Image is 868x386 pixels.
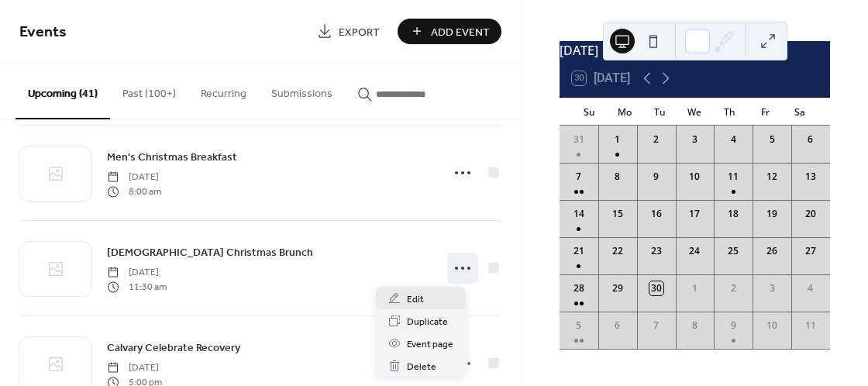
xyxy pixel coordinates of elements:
div: Th [712,98,747,126]
div: 10 [765,319,779,333]
div: 30 [649,281,663,295]
div: 11 [804,319,818,333]
span: [DATE] [107,266,167,280]
a: Export [305,19,391,44]
button: Upcoming (41) [15,63,110,119]
div: 27 [804,244,818,258]
div: 5 [572,319,586,333]
span: 8:00 am [107,184,161,198]
div: 2 [726,281,740,295]
div: 8 [687,319,701,333]
div: 3 [687,133,701,146]
div: 6 [804,133,818,146]
span: Delete [407,359,436,375]
div: 1 [687,281,701,295]
button: Add Event [398,19,501,44]
span: Men's Christmas Breakfast [107,150,237,166]
div: 7 [649,319,663,333]
div: 2 [649,133,663,146]
div: 6 [611,319,625,333]
div: 24 [687,244,701,258]
div: 21 [572,244,586,258]
div: 18 [726,207,740,221]
div: 17 [687,207,701,221]
div: 4 [804,281,818,295]
span: [DEMOGRAPHIC_DATA] Christmas Brunch [107,245,313,261]
div: 19 [765,207,779,221]
div: 3 [765,281,779,295]
div: 20 [804,207,818,221]
a: [DEMOGRAPHIC_DATA] Christmas Brunch [107,243,313,261]
div: 23 [649,244,663,258]
span: 11:30 am [107,280,167,294]
span: Add Event [431,24,490,40]
button: Past (100+) [110,63,188,118]
div: 5 [765,133,779,146]
div: We [677,98,712,126]
div: 31 [572,133,586,146]
div: 13 [804,170,818,184]
span: Edit [407,291,424,308]
div: 9 [649,170,663,184]
div: 10 [687,170,701,184]
a: Men's Christmas Breakfast [107,148,237,166]
div: Mo [607,98,642,126]
div: Sa [783,98,818,126]
div: 7 [572,170,586,184]
span: Export [339,24,380,40]
button: Recurring [188,63,259,118]
span: Calvary Celebrate Recovery [107,340,240,357]
div: 1 [611,133,625,146]
span: Duplicate [407,314,448,330]
div: 12 [765,170,779,184]
div: 29 [611,281,625,295]
div: 8 [611,170,625,184]
div: Su [572,98,607,126]
div: Tu [642,98,677,126]
div: 22 [611,244,625,258]
div: 9 [726,319,740,333]
div: 28 [572,281,586,295]
span: [DATE] [107,361,162,375]
div: 26 [765,244,779,258]
div: 4 [726,133,740,146]
div: [DATE] [560,41,830,60]
div: 16 [649,207,663,221]
span: Events [19,17,67,47]
a: Calvary Celebrate Recovery [107,339,240,357]
span: [DATE] [107,171,161,184]
div: 11 [726,170,740,184]
div: 15 [611,207,625,221]
div: 14 [572,207,586,221]
span: Event page [407,336,453,353]
div: Fr [747,98,782,126]
div: 25 [726,244,740,258]
button: Submissions [259,63,345,118]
